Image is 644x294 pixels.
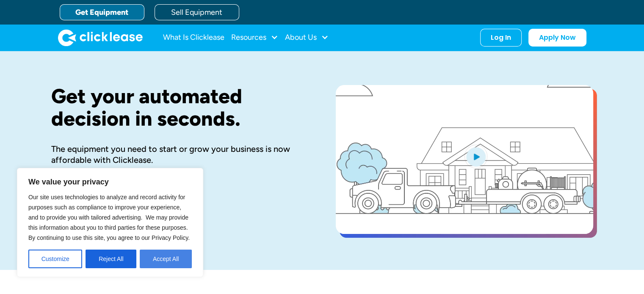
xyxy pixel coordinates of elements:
p: We value your privacy [28,177,192,187]
div: Log In [491,33,511,42]
div: Resources [231,29,278,46]
span: Our site uses technologies to analyze and record activity for purposes such as compliance to impr... [28,194,190,241]
a: home [58,29,143,46]
button: Accept All [140,250,192,268]
div: We value your privacy [17,168,203,277]
div: About Us [285,29,329,46]
a: Get Equipment [60,4,144,20]
a: Apply Now [528,29,586,47]
div: The equipment you need to start or grow your business is now affordable with Clicklease. [51,143,309,165]
img: Blue play button logo on a light blue circular background [464,145,487,168]
h1: Get your automated decision in seconds. [51,85,309,130]
button: Customize [28,250,82,268]
button: Reject All [86,250,136,268]
img: Clicklease logo [58,29,143,46]
a: Sell Equipment [155,4,239,20]
a: open lightbox [336,85,593,234]
a: What Is Clicklease [163,29,224,46]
